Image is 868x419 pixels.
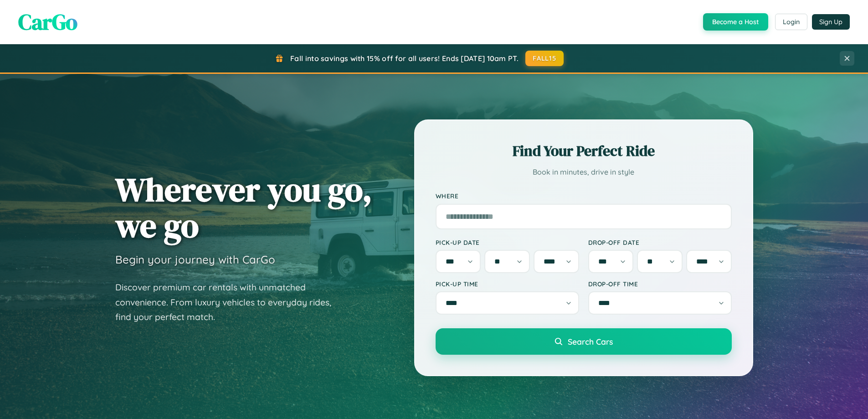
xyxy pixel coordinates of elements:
button: Become a Host [703,13,768,31]
button: Login [775,14,807,30]
label: Drop-off Date [588,238,732,246]
span: CarGo [18,7,77,37]
button: Sign Up [812,14,850,30]
span: Fall into savings with 15% off for all users! Ends [DATE] 10am PT. [290,54,519,63]
p: Book in minutes, drive in style [436,166,732,179]
h2: Find Your Perfect Ride [436,141,732,161]
button: Search Cars [436,328,732,355]
label: Where [436,192,732,200]
h1: Wherever you go, we go [115,171,372,243]
label: Drop-off Time [588,280,732,288]
label: Pick-up Date [436,238,579,246]
p: Discover premium car rentals with unmatched convenience. From luxury vehicles to everyday rides, ... [115,280,343,325]
label: Pick-up Time [436,280,579,288]
span: Search Cars [568,336,613,347]
button: FALL15 [525,51,564,66]
h3: Begin your journey with CarGo [115,253,275,266]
